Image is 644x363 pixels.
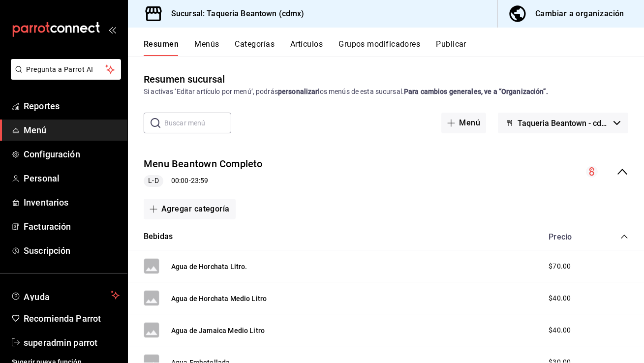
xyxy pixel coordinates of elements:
div: navigation tabs [144,39,644,56]
span: Recomienda Parrot [24,312,120,325]
span: Pregunta a Parrot AI [27,64,106,75]
button: Menús [194,39,219,56]
button: Grupos modificadores [338,39,420,56]
span: Menú [24,123,120,137]
span: $40.00 [549,325,571,335]
span: Suscripción [24,244,120,257]
div: collapse-menu-row [128,149,644,195]
span: Configuración [24,148,120,161]
button: open_drawer_menu [108,26,116,33]
button: Agua de Jamaica Medio Litro [171,326,265,335]
strong: Para cambios generales, ve a “Organización”. [404,88,548,95]
button: Publicar [436,39,466,56]
span: $40.00 [549,293,571,303]
span: Facturación [24,220,120,233]
div: Si activas ‘Editar artículo por menú’, podrás los menús de esta sucursal. [144,87,628,97]
div: 00:00 - 23:59 [144,175,263,187]
button: Agregar categoría [144,199,236,219]
div: Resumen sucursal [144,72,225,87]
button: Pregunta a Parrot AI [11,59,121,80]
span: Ayuda [24,289,107,301]
div: Cambiar a organización [535,7,624,21]
span: Inventarios [24,196,120,209]
span: Taqueria Beantown - cdmx [518,119,610,128]
span: $70.00 [549,261,571,272]
button: collapse-category-row [620,233,628,241]
h3: Sucursal: Taqueria Beantown (cdmx) [163,8,304,20]
a: Pregunta a Parrot AI [7,71,121,82]
input: Buscar menú [164,113,231,133]
span: superadmin parrot [24,336,120,349]
div: Precio [539,232,602,242]
button: Resumen [144,39,179,56]
button: Categorías [235,39,275,56]
span: Reportes [24,99,120,113]
button: Agua de Horchata Medio Litro [171,294,267,303]
button: Menu Beantown Completo [144,157,263,171]
button: Menú [441,113,486,133]
span: L-D [144,176,162,186]
button: Artículos [290,39,323,56]
button: Bebidas [144,231,173,242]
span: Personal [24,172,120,185]
button: Taqueria Beantown - cdmx [498,113,628,133]
strong: personalizar [278,88,318,95]
button: Agua de Horchata Litro. [171,262,247,272]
